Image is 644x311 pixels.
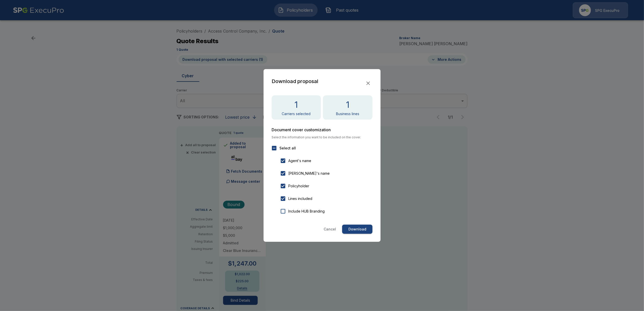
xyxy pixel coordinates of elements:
h4: 1 [295,99,298,110]
h6: Document cover customization [272,128,373,132]
p: Business lines [336,112,359,116]
span: Agent's name [288,158,311,163]
span: Include HUB Branding [288,209,325,214]
span: Select the information you want to be included on the cover. [272,136,373,139]
button: Download [342,225,372,234]
span: [PERSON_NAME]'s name [288,171,330,176]
h4: 1 [346,99,349,110]
span: Select all [279,145,296,151]
span: Policyholder [288,183,309,189]
button: Cancel [322,225,338,234]
span: Lines included [288,196,312,201]
p: Carriers selected [282,112,311,116]
h2: Download proposal [272,77,318,85]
